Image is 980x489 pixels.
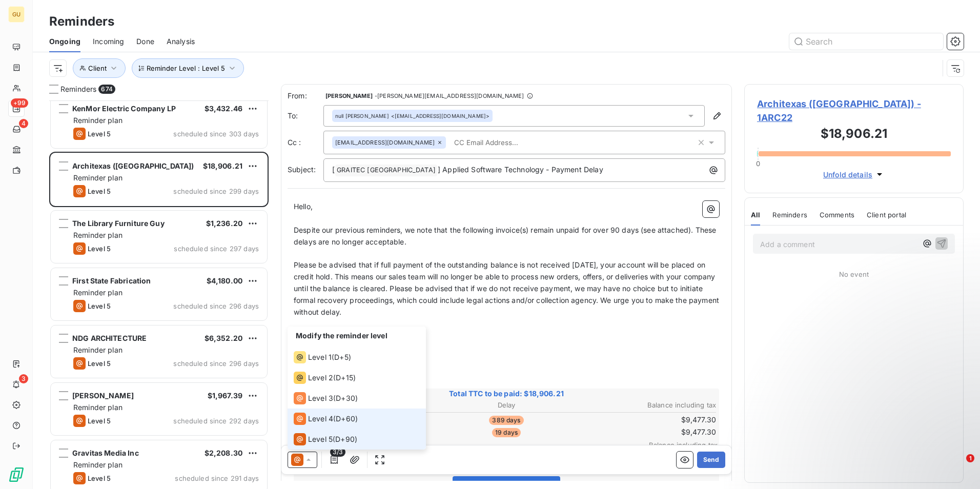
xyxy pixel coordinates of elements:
[295,389,718,399] span: Total TTC to be paid: $18,906.21
[88,187,111,195] span: Level 5
[72,104,176,113] span: KenMor Electric Company LP
[492,428,521,437] span: 19 days
[294,433,357,445] div: (
[49,12,114,31] h3: Reminders
[73,345,122,354] span: Reminder plan
[73,173,122,182] span: Reminder plan
[8,6,25,23] div: GU
[334,352,351,362] span: D+5 )
[49,100,269,489] div: grid
[288,165,316,174] span: Subject:
[294,413,358,425] div: (
[772,211,807,219] span: Reminders
[72,276,151,285] span: First State Fabrication
[207,276,242,285] span: $4,180.00
[489,416,523,425] span: 389 days
[945,454,970,479] iframe: Intercom live chat
[375,93,524,99] span: - [PERSON_NAME][EMAIL_ADDRESS][DOMAIN_NAME]
[336,393,358,403] span: D+30 )
[205,449,242,457] span: $2,208.30
[72,391,134,400] span: [PERSON_NAME]
[577,400,717,411] th: Balance including tax
[330,447,345,457] span: 3/3
[205,104,242,113] span: $3,432.46
[49,36,80,47] span: Ongoing
[775,390,980,461] iframe: Intercom notifications message
[73,460,122,469] span: Reminder plan
[98,85,115,94] span: 674
[173,417,259,425] span: scheduled since 292 days
[73,231,122,239] span: Reminder plan
[72,334,147,342] span: NDG ARCHITECTURE
[167,36,195,47] span: Analysis
[88,359,111,368] span: Level 5
[288,91,323,101] span: From:
[757,125,951,145] h3: $18,906.21
[450,135,568,150] input: CC Email Address...
[823,169,872,180] span: Unfold details
[288,111,323,121] label: To:
[208,391,242,400] span: $1,967.39
[73,116,122,125] span: Reminder plan
[175,474,259,482] span: scheduled since 291 days
[577,414,717,425] td: $9,477.30
[88,474,111,482] span: Level 5
[332,165,335,174] span: [
[294,202,313,211] span: Hello,
[173,359,259,368] span: scheduled since 296 days
[577,426,717,438] td: $9,477.30
[88,130,111,138] span: Level 5
[820,211,854,219] span: Comments
[206,219,242,228] span: $1,236.20
[72,161,194,170] span: Architexas ([GEOGRAPHIC_DATA])
[820,169,888,180] button: Unfold details
[288,137,323,148] label: Cc :
[294,226,718,246] span: Despite our previous reminders, we note that the following invoice(s) remain unpaid for over 90 d...
[93,36,124,47] span: Incoming
[757,97,951,125] span: Architexas ([GEOGRAPHIC_DATA]) - 1ARC22
[294,392,358,404] div: (
[438,165,603,174] span: ] Applied Software Technology - Payment Delay
[72,219,165,228] span: The Library Furniture Guy
[8,466,25,483] img: Logo LeanPay
[173,187,259,195] span: scheduled since 299 days
[335,139,435,146] span: [EMAIL_ADDRESS][DOMAIN_NAME]
[966,454,974,462] span: 1
[336,373,356,383] span: D+15 )
[11,98,28,108] span: +99
[73,403,122,412] span: Reminder plan
[308,393,333,403] span: Level 3
[308,414,333,424] span: Level 4
[336,414,358,424] span: D+60 )
[308,373,333,383] span: Level 2
[308,434,333,444] span: Level 5
[867,211,906,219] span: Client portal
[88,417,111,425] span: Level 5
[308,352,332,362] span: Level 1
[295,441,649,449] span: Other
[756,159,760,168] span: 0
[437,400,576,411] th: Delay
[88,302,111,310] span: Level 5
[173,130,259,138] span: scheduled since 303 days
[60,84,96,94] span: Reminders
[294,260,721,316] span: Please be advised that if full payment of the outstanding balance is not received [DATE], your ac...
[294,372,356,384] div: (
[325,93,373,99] span: [PERSON_NAME]
[147,64,225,72] span: Reminder Level : Level 5
[697,452,725,468] button: Send
[19,119,28,128] span: 4
[335,434,357,444] span: D+90 )
[173,302,259,310] span: scheduled since 296 days
[203,161,243,170] span: $18,906.21
[19,374,28,383] span: 3
[296,331,387,340] span: Modify the reminder level
[789,33,943,50] input: Search
[294,351,351,363] div: (
[73,288,122,297] span: Reminder plan
[72,449,139,457] span: Gravitas Media Inc
[335,112,389,119] span: null [PERSON_NAME]
[649,441,718,449] span: Balance including tax
[73,58,126,78] button: Client
[205,334,242,342] span: $6,352.20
